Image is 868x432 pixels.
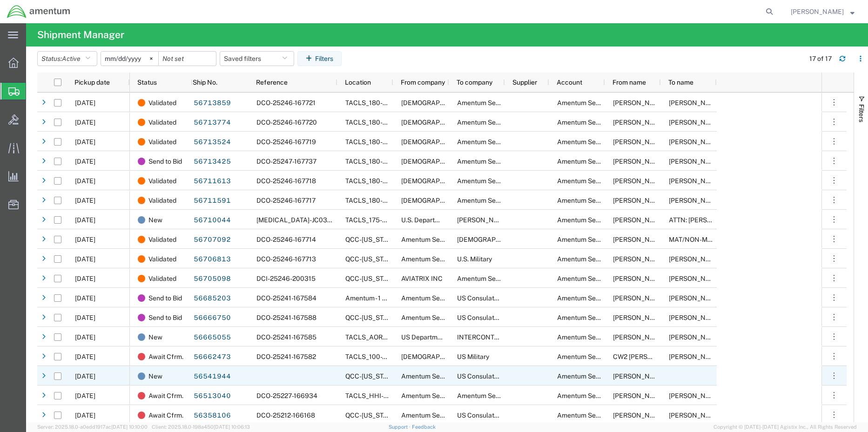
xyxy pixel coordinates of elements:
[256,119,317,126] span: DCO-25246-167720
[401,412,471,419] span: Amentum Services, Inc.
[457,275,527,282] span: Amentum Services, Inc.
[457,333,582,341] span: INTERCONTINENTAL JET SERVICE CORP
[791,7,844,17] span: Rebecca Thorstenson
[613,236,666,243] span: Jason Martin
[148,210,162,230] span: New
[557,99,626,106] span: Amentum Services, Inc
[613,216,666,224] span: Dennis Schall
[557,372,626,380] span: Amentum Services, Inc
[669,333,722,341] span: HEATH TATE
[193,193,231,208] a: 56711591
[401,255,471,263] span: Amentum Services, Inc.
[193,154,231,169] a: 56713425
[557,177,626,185] span: Amentum Services, Inc
[256,412,315,419] span: DCO-25212-166168
[256,177,316,185] span: DCO-25246-167718
[401,177,491,185] span: U.S. Army
[148,269,176,288] span: Validated
[345,138,525,146] span: TACLS_180-Seoul, S. Korea
[613,197,666,204] span: Harold Carney
[193,389,231,404] a: 56513040
[75,353,95,360] span: 09/02/2025
[790,6,855,17] button: [PERSON_NAME]
[557,294,626,302] span: Amentum Services, Inc
[75,255,95,263] span: 09/03/2025
[345,236,397,243] span: QCC-Texas
[613,158,666,165] span: Harold Carney
[193,330,231,345] a: 56665055
[75,372,95,380] span: 08/19/2025
[256,314,316,321] span: DCO-25241-167588
[557,275,626,282] span: Amentum Services, Inc
[613,99,666,106] span: Harold Carney
[148,230,176,249] span: Validated
[669,392,722,399] span: Rebecca Thorstenson
[668,79,693,86] span: To name
[669,197,722,204] span: Rebecca Thorstenson
[75,119,95,126] span: 09/04/2025
[457,158,527,165] span: Amentum Services, Inc.
[148,366,162,386] span: New
[148,347,183,366] span: Await Cfrm.
[148,93,176,113] span: Validated
[809,54,832,64] div: 17 of 17
[669,294,722,302] span: Shailesh Chandran
[345,412,397,419] span: QCC-Texas
[457,294,523,302] span: US Consulate General
[613,177,666,185] span: Harold Carney
[669,138,722,146] span: Rebecca Thorstenson
[557,314,626,321] span: Amentum Services, Inc
[152,424,250,430] span: Client: 2025.18.0-198a450
[669,236,770,243] span: MAT/NON-MAT Robert Kivlin
[557,79,582,86] span: Account
[345,275,397,282] span: QCC-Texas
[101,52,158,66] input: Not set
[557,158,626,165] span: Amentum Services, Inc
[613,294,666,302] span: Jason Martin
[74,79,110,86] span: Pickup date
[613,353,682,360] span: CW2 Michael DeGroff
[457,392,527,399] span: Amentum Services, Inc.
[401,236,471,243] span: Amentum Services, Inc.
[557,119,626,126] span: Amentum Services, Inc
[75,314,95,321] span: 09/03/2025
[193,350,231,365] a: 56662473
[389,424,412,430] a: Support
[297,51,342,66] button: Filters
[148,191,176,210] span: Validated
[613,119,666,126] span: Harold Carney
[669,353,722,360] span: Darrell Wynder
[345,119,525,126] span: TACLS_180-Seoul, S. Korea
[256,333,316,341] span: DCO-25241-167585
[220,51,294,66] button: Saved filters
[256,99,316,106] span: DCO-25246-167721
[256,236,316,243] span: DCO-25246-167714
[37,51,97,66] button: Status:Active
[148,405,183,425] span: Await Cfrm.
[669,255,722,263] span: Crystina Garrett
[557,255,626,263] span: Amentum Services, Inc
[193,233,231,247] a: 56707092
[613,412,666,419] span: Jason Martin
[457,216,633,224] span: Pratt & Whitney Engine Services, Inc.
[401,314,471,321] span: Amentum Services, Inc.
[401,333,482,341] span: US Department of Defense
[111,424,148,430] span: [DATE] 10:10:00
[557,353,626,360] span: Amentum Services, Inc
[401,372,471,380] span: Amentum Services, Inc.
[457,79,492,86] span: To company
[457,255,492,263] span: U.S. Military
[256,392,317,399] span: DCO-25227-166934
[256,197,316,204] span: DCO-25246-167717
[669,314,722,321] span: Shailesh Chandran
[345,79,371,86] span: Location
[256,158,316,165] span: DCO-25247-167737
[7,5,71,19] img: logo
[62,55,81,62] span: Active
[75,216,95,224] span: 09/04/2025
[613,392,666,399] span: Marlon Reyes
[401,79,445,86] span: From company
[75,412,95,419] span: 09/03/2025
[345,216,410,224] span: TACLS_175-Ayase, JP
[75,333,95,341] span: 08/29/2025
